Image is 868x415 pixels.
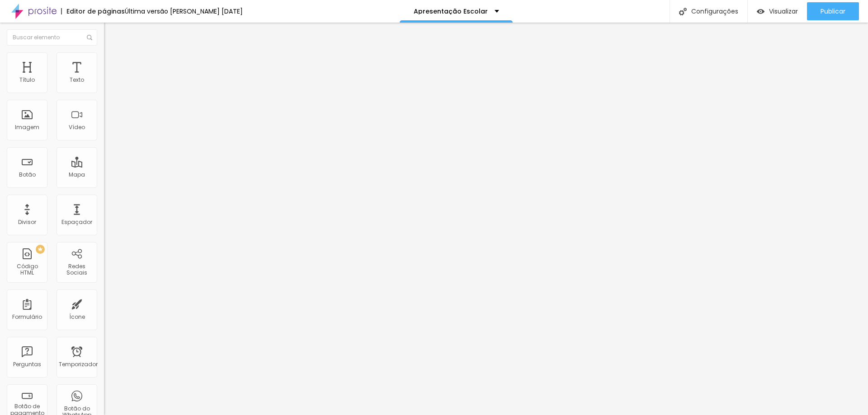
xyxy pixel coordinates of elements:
font: Formulário [12,313,42,321]
button: Publicar [807,2,859,20]
font: Divisor [18,218,36,226]
font: Redes Sociais [66,262,87,276]
font: Botão [19,171,36,178]
button: Visualizar [748,2,807,20]
font: Última versão [PERSON_NAME] [DATE] [125,7,243,16]
font: Editor de páginas [66,7,125,16]
font: Código HTML [17,262,38,276]
font: Apresentação Escolar [414,7,488,16]
img: view-1.svg [757,8,764,15]
font: Ícone [69,313,85,321]
input: Buscar elemento [7,29,97,46]
font: Título [19,76,35,84]
font: Configurações [691,7,738,16]
font: Imagem [15,123,39,131]
font: Temporizador [59,360,98,368]
img: Ícone [87,35,92,40]
font: Vídeo [69,123,85,131]
font: Perguntas [13,360,41,368]
font: Publicar [821,7,845,16]
font: Mapa [69,171,85,178]
font: Visualizar [769,7,798,16]
font: Espaçador [61,218,92,226]
img: Ícone [679,8,687,15]
font: Texto [70,76,84,84]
